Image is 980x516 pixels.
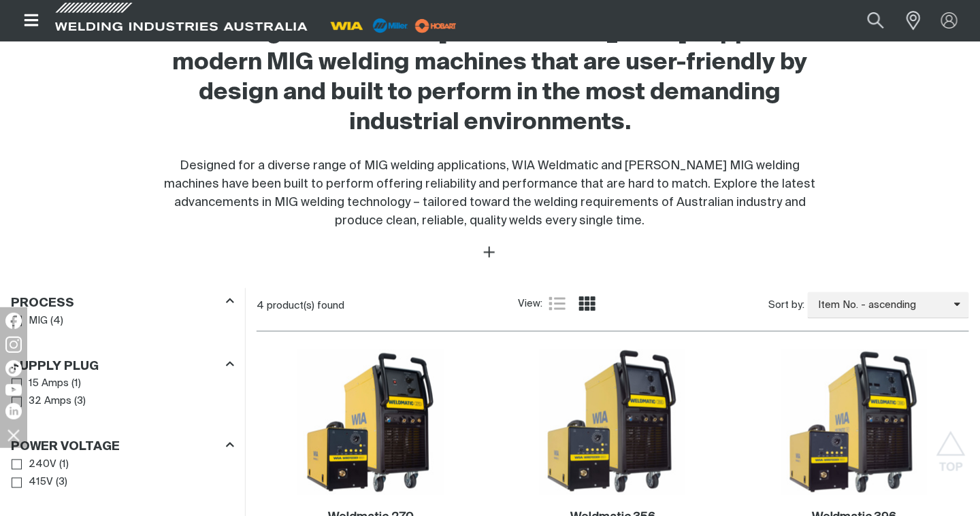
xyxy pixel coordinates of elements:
[12,474,53,492] a: 415V
[853,5,899,36] button: Search products
[781,349,927,495] img: Weldmatic 396
[267,300,344,311] span: product(s) found
[29,377,69,392] span: 15 Amps
[11,359,99,375] h3: Supply Plug
[12,456,233,492] ul: Power Voltage
[5,360,22,377] img: TikTok
[5,313,22,329] img: Facebook
[12,456,56,475] a: 240V
[29,458,56,473] span: 240V
[5,337,22,353] img: Instagram
[161,18,819,138] h2: Welding Industries of [GEOGRAPHIC_DATA] supplies modern MIG welding machines that are user-friend...
[549,296,566,312] a: List view
[29,313,48,329] span: MIG
[165,160,816,227] span: Designed for a diverse range of MIG welding applications, WIA Weldmatic and [PERSON_NAME] MIG wel...
[29,475,53,491] span: 415V
[11,437,234,455] div: Power Voltage
[257,299,518,313] div: 4
[59,458,69,473] span: ( 1 )
[56,475,67,491] span: ( 3 )
[518,296,542,312] span: View:
[12,375,69,394] a: 15 Amps
[936,431,966,462] button: Scroll to top
[540,349,685,495] img: Weldmatic 356
[11,440,120,455] h3: Power Voltage
[12,312,48,330] a: MIG
[71,377,81,392] span: ( 1 )
[2,424,25,447] img: hide socials
[5,403,22,419] img: LinkedIn
[298,349,444,495] img: Weldmatic 270
[12,312,233,330] ul: Process
[11,356,234,375] div: Supply Plug
[12,393,71,411] a: 32 Amps
[50,313,63,329] span: ( 4 )
[768,298,804,313] span: Sort by:
[11,296,74,311] h3: Process
[12,375,233,411] ul: Supply Plug
[257,288,969,323] section: Product list controls
[74,394,86,410] span: ( 3 )
[411,16,461,36] img: miller
[836,5,899,36] input: Product name or item number...
[5,384,22,396] img: YouTube
[808,298,954,313] span: Item No. - ascending
[29,394,71,410] span: 32 Amps
[11,293,234,311] div: Process
[411,20,461,31] a: miller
